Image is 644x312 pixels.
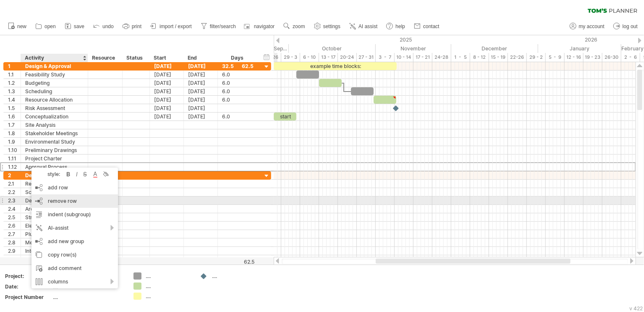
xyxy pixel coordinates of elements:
div: Status [126,54,145,62]
div: 32.5 [222,62,254,70]
div: 2.3 [8,197,21,205]
div: start [274,113,296,121]
div: Days [217,54,257,62]
div: Interior Design [25,247,84,255]
div: [DATE] [150,113,184,121]
div: [DATE] [184,79,218,87]
div: copy row(s) [31,248,118,262]
span: save [74,24,84,29]
div: columns [31,275,118,288]
span: my account [579,24,605,29]
div: 22-26 [508,53,527,62]
div: Conceptualization [25,113,84,121]
div: Resource [92,54,118,62]
div: Landscape Design [25,255,84,263]
div: 1 - 5 [451,53,470,62]
div: 20-24 [338,53,357,62]
a: filter/search [199,21,238,32]
div: 1.1 [8,71,21,79]
div: Design [25,171,84,179]
a: open [33,21,58,32]
span: open [45,24,56,29]
div: Mechanical Systems Design [25,239,84,246]
div: Project Number [5,294,51,301]
div: Plumbing Planning [25,230,84,238]
span: navigator [254,24,275,29]
a: settings [312,21,343,32]
div: .... [146,293,191,300]
span: AI assist [359,24,377,29]
div: 1.7 [8,121,21,129]
div: add new group [31,235,118,248]
div: 1.10 [8,146,21,154]
span: new [17,24,26,29]
div: example time blocks: [274,62,397,70]
div: 3 - 7 [376,53,395,62]
a: navigator [243,21,277,32]
div: [DATE] [150,71,184,79]
div: Site Analysis [25,121,84,129]
div: 2.10 [8,255,21,263]
div: Start [154,54,179,62]
div: Feasibility Study [25,71,84,79]
div: Design & Approval [25,62,84,70]
div: AI-assist [31,221,118,235]
div: Design Development [25,197,84,205]
div: January 2026 [538,44,621,53]
div: 1.3 [8,87,21,95]
a: print [120,21,144,32]
div: [DATE] [184,62,218,70]
div: 2.1 [8,180,21,188]
a: new [6,21,29,32]
span: help [395,24,405,29]
div: add row [31,181,118,194]
div: 6 - 10 [300,53,319,62]
div: Structural Engineering [25,213,84,221]
span: settings [323,24,340,29]
div: 1.11 [8,155,21,163]
a: log out [611,21,640,32]
div: Stakeholder Meetings [25,129,84,137]
span: undo [102,24,114,29]
a: AI assist [347,21,380,32]
a: import / export [148,21,194,32]
div: 8 - 12 [470,53,489,62]
div: Electrical Planning [25,222,84,230]
div: 1.4 [8,96,21,104]
div: 2.6 [8,222,21,230]
div: 29 - 3 [281,53,300,62]
div: style: [35,171,64,177]
div: 15 - 19 [489,53,508,62]
div: v 422 [629,305,643,312]
div: Date: [5,283,51,290]
a: my account [568,21,607,32]
div: [DATE] [150,79,184,87]
div: Environmental Study [25,138,84,146]
div: 6.0 [222,71,254,79]
div: [DATE] [150,104,184,112]
div: 6.0 [222,87,254,95]
div: End [188,54,213,62]
div: 1.5 [8,104,21,112]
span: print [132,24,141,29]
div: 17 - 21 [414,53,432,62]
a: save [63,21,87,32]
div: 24-28 [432,53,451,62]
div: 1.12 [8,163,21,171]
div: Preliminary Drawings [25,146,84,154]
div: [DATE] [184,104,218,112]
span: log out [623,24,638,29]
div: add comment [31,262,118,275]
a: undo [91,21,116,32]
div: .... [53,294,123,301]
div: [DATE] [150,62,184,70]
div: .... [146,273,191,280]
div: 1.8 [8,129,21,137]
div: [DATE] [184,71,218,79]
div: October 2025 [289,44,376,53]
div: Approval Process [25,163,84,171]
div: 13 - 17 [319,53,338,62]
div: 26-30 [602,53,621,62]
a: contact [412,21,442,32]
div: Schematic Design [25,188,84,196]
